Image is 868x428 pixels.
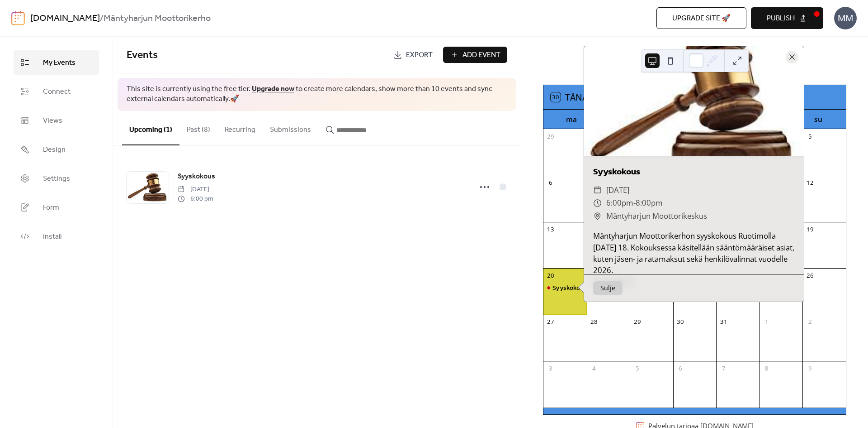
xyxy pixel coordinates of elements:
div: 20 [547,272,555,280]
div: Syyskokous [584,165,804,178]
div: ​ [593,184,602,197]
span: - [633,197,636,210]
a: My Events [14,50,99,75]
div: su [797,110,839,129]
a: Settings [14,166,99,191]
b: Mäntyharjun Moottorikerho [104,10,211,27]
a: Form [14,195,99,220]
div: 19 [806,225,814,233]
div: 31 [719,318,727,326]
span: [DATE] [178,185,213,194]
div: ma [551,110,592,129]
span: Install [43,231,61,242]
button: Submissions [263,111,318,144]
span: 8:00pm [636,197,663,210]
div: 29 [547,132,555,140]
div: 13 [547,225,555,233]
span: Views [43,115,62,126]
a: Design [14,137,99,162]
div: ​ [593,197,602,210]
div: MM [834,7,857,29]
span: Settings [43,173,70,184]
button: Upgrade site 🚀 [656,7,746,29]
span: 6:00 pm [178,194,213,204]
div: 29 [633,318,641,326]
div: Syyskokous [552,283,587,292]
span: Publish [767,13,795,24]
span: Export [406,50,433,61]
div: 3 [547,364,555,372]
div: 7 [719,364,727,372]
a: [DOMAIN_NAME] [30,10,100,27]
div: 30 [676,318,684,326]
div: 2 [806,318,814,326]
span: Syyskokous [178,171,215,182]
div: 28 [590,318,598,326]
span: Connect [43,87,71,97]
div: 6 [547,179,555,187]
div: 1 [763,318,771,326]
span: Upgrade site 🚀 [672,13,731,24]
span: Design [43,144,66,155]
div: 5 [633,364,641,372]
button: Publish [751,7,823,29]
span: Add Event [462,50,500,61]
span: Form [43,202,59,213]
span: 6:00pm [606,197,633,210]
div: 6 [676,364,684,372]
div: 4 [590,364,598,372]
div: 26 [806,272,814,280]
div: 8 [763,364,771,372]
span: My Events [43,58,75,68]
a: Views [14,108,99,133]
a: Install [14,224,99,249]
a: Syyskokous [178,171,215,183]
div: Mäntyharjun Moottorikerhon syyskokous Ruotimolla [DATE] 18. Kokouksessa käsitellään sääntömääräis... [584,230,804,287]
div: 5 [806,132,814,140]
span: Mäntyharjun Moottorikeskus [606,210,707,223]
div: ​ [593,210,602,223]
a: Upgrade now [252,82,294,96]
div: Syyskokous [543,283,587,292]
span: This site is currently using the free tier. to create more calendars, show more than 10 events an... [127,84,507,105]
button: 30Tänään [547,90,603,105]
img: logo [11,11,25,25]
button: Recurring [217,111,263,144]
a: Connect [14,79,99,104]
b: / [100,10,104,27]
span: [DATE] [606,184,629,197]
button: Add Event [443,47,507,63]
button: Upcoming (1) [122,111,179,145]
button: Sulje [593,281,623,295]
a: Export [387,47,439,63]
div: 27 [547,318,555,326]
div: 12 [806,179,814,187]
span: Events [127,45,158,65]
div: 9 [806,364,814,372]
button: Past (8) [179,111,217,144]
